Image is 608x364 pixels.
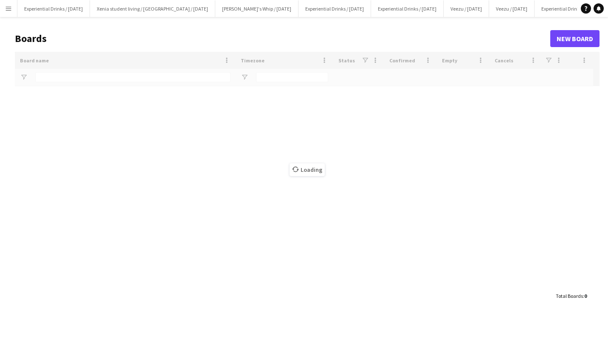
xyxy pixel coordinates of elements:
[371,0,444,17] button: Experiential Drinks / [DATE]
[556,293,583,299] span: Total Boards
[444,0,489,17] button: Veezu / [DATE]
[550,30,600,47] a: New Board
[556,288,587,304] div: :
[290,163,325,176] span: Loading
[17,0,90,17] button: Experiential Drinks / [DATE]
[15,32,550,45] h1: Boards
[215,0,298,17] button: [PERSON_NAME]'s Whip / [DATE]
[90,0,215,17] button: Xenia student living / [GEOGRAPHIC_DATA] / [DATE]
[584,293,587,299] span: 0
[489,0,535,17] button: Veezu / [DATE]
[298,0,371,17] button: Experiential Drinks / [DATE]
[535,0,607,17] button: Experiential Drinks / [DATE]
